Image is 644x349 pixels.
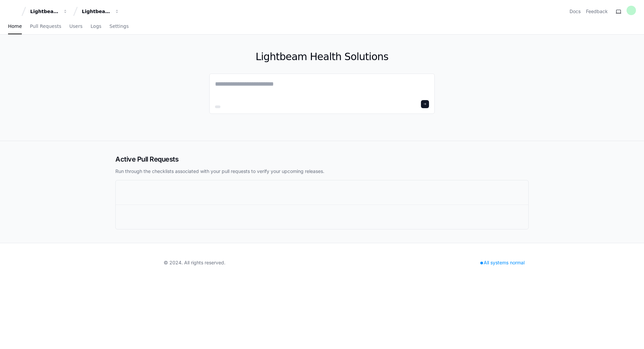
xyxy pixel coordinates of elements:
[586,8,608,15] button: Feedback
[476,258,529,267] div: All systems normal
[115,168,529,175] p: Run through the checklists associated with your pull requests to verify your upcoming releases.
[8,19,22,34] a: Home
[30,19,61,34] a: Pull Requests
[69,19,83,34] a: Users
[91,24,101,28] span: Logs
[91,19,101,34] a: Logs
[109,19,128,34] a: Settings
[115,155,529,164] h2: Active Pull Requests
[209,51,435,63] h1: Lightbeam Health Solutions
[30,8,59,15] div: Lightbeam Health
[109,24,128,28] span: Settings
[28,5,70,17] button: Lightbeam Health
[69,24,83,28] span: Users
[82,8,111,15] div: Lightbeam Health Solutions
[79,5,122,17] button: Lightbeam Health Solutions
[30,24,61,28] span: Pull Requests
[570,8,581,15] a: Docs
[164,259,225,266] div: © 2024. All rights reserved.
[8,24,22,28] span: Home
